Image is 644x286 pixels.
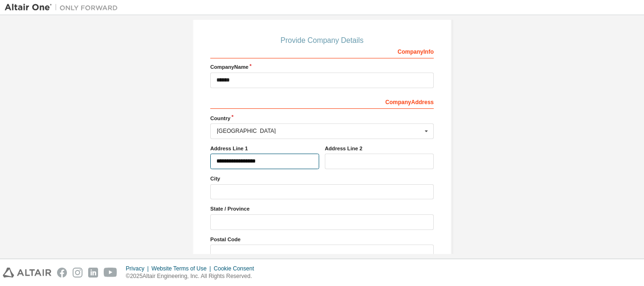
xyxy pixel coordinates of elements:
img: linkedin.svg [88,268,98,278]
div: Cookie Consent [214,265,259,272]
div: Privacy [126,265,151,272]
label: City [210,175,434,182]
label: Company Name [210,63,434,71]
div: Website Terms of Use [151,265,214,272]
label: Country [210,114,434,122]
p: © 2025 Altair Engineering, Inc. All Rights Reserved. [126,272,260,280]
img: Altair One [5,3,123,12]
label: State / Province [210,205,434,212]
div: Provide Company Details [210,38,434,43]
div: Company Address [210,94,434,109]
img: facebook.svg [57,268,67,278]
img: altair_logo.svg [3,268,51,278]
img: instagram.svg [73,268,83,278]
label: Address Line 2 [325,145,434,152]
div: [GEOGRAPHIC_DATA] [217,128,422,134]
img: youtube.svg [104,268,117,278]
div: Company Info [210,43,434,58]
label: Postal Code [210,236,434,243]
label: Address Line 1 [210,145,319,152]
